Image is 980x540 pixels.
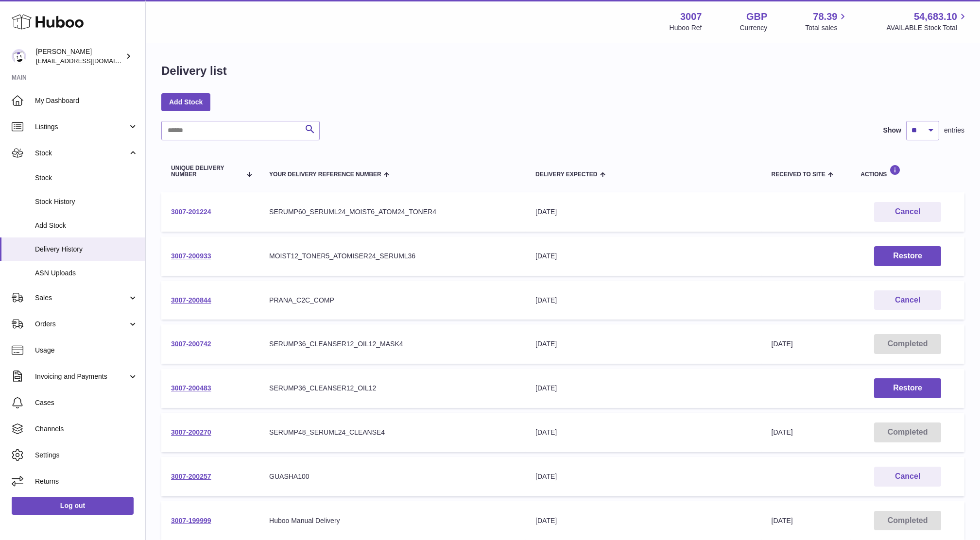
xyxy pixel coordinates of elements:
button: Cancel [874,202,941,222]
div: [DATE] [535,296,752,305]
div: [DATE] [535,428,752,437]
div: [DATE] [535,207,752,217]
a: 78.39 Total sales [805,10,848,33]
h1: Delivery list [161,63,227,79]
span: Invoicing and Payments [35,372,128,381]
span: Your Delivery Reference Number [269,171,381,178]
span: Unique Delivery Number [171,165,241,178]
span: Delivery History [35,245,138,254]
div: Huboo Ref [670,23,702,33]
a: 3007-200270 [171,428,211,436]
div: SERUMP60_SERUML24_MOIST6_ATOM24_TONER4 [269,207,516,217]
span: Settings [35,451,138,460]
div: MOIST12_TONER5_ATOMISER24_SERUML36 [269,252,516,261]
span: Sales [35,293,128,303]
span: [EMAIL_ADDRESS][DOMAIN_NAME] [36,57,143,65]
div: Actions [860,165,955,178]
a: 54,683.10 AVAILABLE Stock Total [886,10,968,33]
a: 3007-199999 [171,517,211,524]
div: PRANA_C2C_COMP [269,296,516,305]
div: [DATE] [535,252,752,261]
span: entries [944,126,964,135]
span: Delivery Expected [535,171,597,178]
span: Add Stock [35,221,138,230]
span: Stock [35,173,138,183]
button: Cancel [874,467,941,487]
span: Received to Site [772,171,825,178]
strong: 3007 [680,10,702,23]
span: 54,683.10 [914,10,957,23]
div: SERUMP36_CLEANSER12_OIL12 [269,384,516,393]
span: Listings [35,122,128,132]
div: GUASHA100 [269,472,516,481]
button: Restore [874,378,941,398]
span: AVAILABLE Stock Total [886,23,968,33]
div: Currency [740,23,768,33]
div: [PERSON_NAME] [36,47,123,66]
span: ASN Uploads [35,269,138,278]
span: Usage [35,346,138,355]
a: 3007-200257 [171,472,211,480]
div: [DATE] [535,472,752,481]
div: [DATE] [535,516,752,525]
div: [DATE] [535,384,752,393]
label: Show [883,126,901,135]
div: SERUMP36_CLEANSER12_OIL12_MASK4 [269,339,516,349]
span: Cases [35,398,138,407]
span: Stock [35,149,128,158]
a: 3007-200742 [171,340,211,348]
button: Cancel [874,290,941,310]
span: Orders [35,320,128,329]
span: [DATE] [772,340,793,348]
span: 78.39 [813,10,837,23]
span: Returns [35,477,138,486]
span: Stock History [35,197,138,206]
a: 3007-200933 [171,252,211,260]
strong: GBP [746,10,767,23]
span: [DATE] [772,517,793,524]
span: [DATE] [772,428,793,436]
a: 3007-200483 [171,384,211,392]
div: SERUMP48_SERUML24_CLEANSE4 [269,428,516,437]
img: bevmay@maysama.com [12,49,26,64]
a: Log out [12,497,134,514]
span: Total sales [805,23,848,33]
button: Restore [874,246,941,266]
a: Add Stock [161,93,210,111]
div: [DATE] [535,339,752,349]
span: Channels [35,424,138,434]
a: 3007-200844 [171,296,211,304]
div: Huboo Manual Delivery [269,516,516,525]
span: My Dashboard [35,96,138,105]
a: 3007-201224 [171,208,211,216]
